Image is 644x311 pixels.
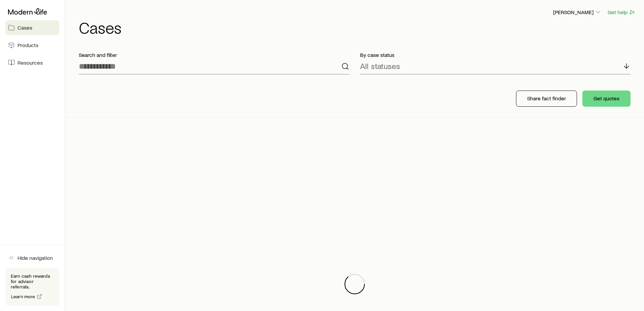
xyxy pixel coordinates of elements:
span: Resources [18,59,43,66]
a: Resources [5,55,59,70]
p: Search and filter [79,51,349,58]
p: [PERSON_NAME] [553,9,602,15]
a: Cases [5,20,59,35]
h1: Cases [79,19,636,35]
p: Share fact finder [527,95,566,102]
span: Hide navigation [18,254,53,261]
button: Hide navigation [5,250,59,265]
button: Get help [607,8,636,16]
button: Get quotes [582,91,631,107]
button: [PERSON_NAME] [553,8,602,16]
a: Products [5,38,59,53]
span: Cases [18,24,32,31]
button: Share fact finder [516,91,577,107]
span: Learn more [11,294,35,299]
p: By case status [360,51,631,58]
span: Products [18,42,38,48]
p: Earn cash rewards for advisor referrals. [11,273,54,289]
div: Earn cash rewards for advisor referrals.Learn more [5,268,59,306]
p: All statuses [360,61,400,71]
